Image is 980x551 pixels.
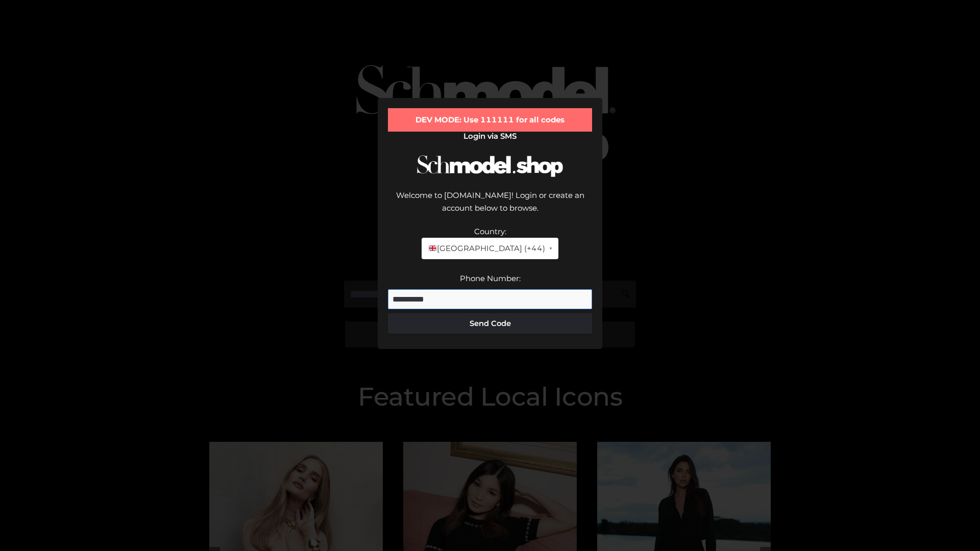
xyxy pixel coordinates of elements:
[460,273,521,283] label: Phone Number:
[413,146,567,186] img: Schmodel Logo
[388,132,592,141] h2: Login via SMS
[388,189,592,225] div: Welcome to [DOMAIN_NAME]! Login or create an account below to browse.
[429,244,436,252] img: 🇬🇧
[428,242,545,255] span: [GEOGRAPHIC_DATA] (+44)
[474,227,506,236] label: Country:
[388,108,592,132] div: DEV MODE: Use 111111 for all codes
[388,313,592,334] button: Send Code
